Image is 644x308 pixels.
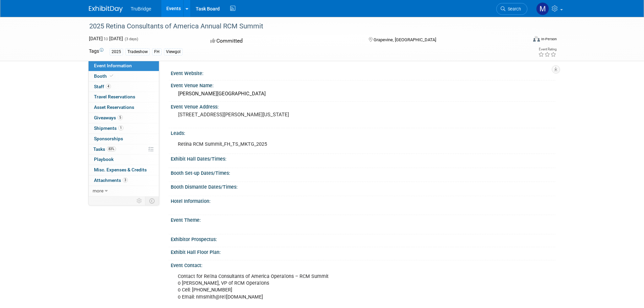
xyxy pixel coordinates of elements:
div: Booth Dismantle Dates/Times: [171,182,555,190]
img: ExhibitDay [89,6,123,13]
span: to [103,36,109,41]
a: Staff4 [89,82,159,92]
div: Event Website: [171,68,555,77]
div: Retina RCM Summit_FH_TS_MKTG_2025 [173,138,480,151]
span: TruBridge [131,6,151,11]
span: Giveaways [94,115,123,120]
div: Exhibit Hall Floor Plan: [171,247,555,256]
span: Shipments [94,125,123,131]
a: Tasks83% [89,144,159,155]
div: Event Venue Address: [171,102,555,110]
span: 4 [106,84,111,89]
div: 2025 Retina Consultants of America Annual RCM Summit [87,20,517,32]
a: Shipments1 [89,123,159,134]
div: Event Rating [538,48,556,51]
pre: [STREET_ADDRESS][PERSON_NAME][US_STATE] [178,112,324,118]
span: Grapevine, [GEOGRAPHIC_DATA] [374,37,436,42]
div: Committed [208,35,358,47]
span: 1 [118,125,123,131]
td: Toggle Event Tabs [145,196,159,205]
a: Sponsorships [89,134,159,144]
img: Michael Veenendaal [536,2,549,15]
div: Viewgol [164,48,183,55]
span: Event Information [94,63,132,68]
div: Event Venue Name: [171,80,555,89]
a: Event Information [89,61,159,71]
span: (3 days) [124,37,138,41]
a: Search [496,3,527,15]
div: Tradeshow [125,48,150,55]
div: Event Theme: [171,215,555,223]
span: Asset Reservations [94,104,134,110]
span: 5 [118,115,123,120]
div: Event Format [487,35,557,45]
div: Exhibit Hall Dates/Times: [171,154,555,162]
div: Event Contact: [171,260,555,269]
div: FH [152,48,162,55]
a: Misc. Expenses & Credits [89,165,159,175]
a: more [89,186,159,196]
span: Tasks [93,146,116,152]
span: Attachments [94,177,128,183]
div: Hotel Information: [171,196,555,205]
a: Giveaways5 [89,113,159,123]
div: 2025 [110,48,123,55]
img: Format-Inperson.png [533,36,540,42]
div: Exhibitor Prospectus: [171,234,555,243]
div: In-Person [541,37,557,42]
span: Search [505,6,521,11]
span: 3 [123,177,128,183]
a: Playbook [89,155,159,165]
a: Booth [89,71,159,81]
a: Attachments3 [89,175,159,186]
div: [PERSON_NAME][GEOGRAPHIC_DATA] [176,89,550,99]
span: [DATE] [DATE] [89,36,123,41]
span: 83% [107,146,116,151]
span: Booth [94,73,115,79]
a: Asset Reservations [89,102,159,113]
div: Booth Set-up Dates/Times: [171,168,555,176]
span: Travel Reservations [94,94,135,99]
span: Sponsorships [94,136,123,141]
span: Staff [94,84,111,89]
span: Playbook [94,157,114,162]
i: Booth reservation complete [110,74,113,78]
span: Misc. Expenses & Credits [94,167,147,172]
div: Leads: [171,128,555,137]
td: Personalize Event Tab Strip [134,196,145,205]
td: Tags [89,48,103,55]
span: more [93,188,103,193]
a: Travel Reservations [89,92,159,102]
